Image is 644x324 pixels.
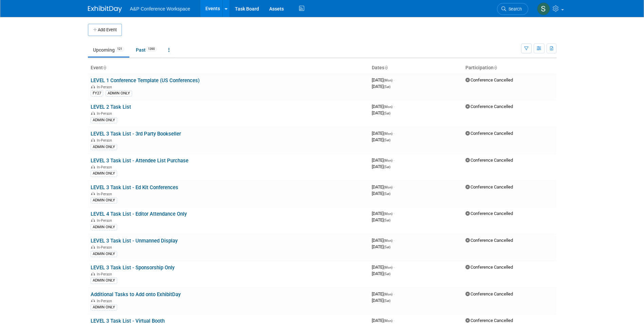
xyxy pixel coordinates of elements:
[384,138,390,142] span: (Sat)
[91,197,117,203] div: ADMIN ONLY
[465,211,513,216] span: Conference Cancelled
[497,3,528,15] a: Search
[372,158,394,163] span: [DATE]
[91,138,95,142] img: In-Person Event
[88,6,122,13] img: ExhibitDay
[372,217,390,222] span: [DATE]
[372,318,394,323] span: [DATE]
[106,90,132,96] div: ADMIN ONLY
[91,304,117,310] div: ADMIN ONLY
[465,77,513,83] span: Conference Cancelled
[372,191,390,196] span: [DATE]
[393,184,394,190] span: -
[91,158,188,164] a: LEVEL 3 Task List - Attendee List Purchase
[537,2,550,15] img: Samantha Klein
[130,6,190,12] span: A&P Conference Workspace
[115,47,124,52] span: 121
[384,78,392,82] span: (Mon)
[384,132,392,136] span: (Mon)
[384,65,388,70] a: Sort by Start Date
[91,192,95,195] img: In-Person Event
[372,131,394,136] span: [DATE]
[97,138,114,143] span: In-Person
[384,212,392,216] span: (Mon)
[372,137,390,142] span: [DATE]
[393,131,394,136] span: -
[384,105,392,109] span: (Mon)
[372,110,390,115] span: [DATE]
[97,218,114,223] span: In-Person
[97,192,114,196] span: In-Person
[91,211,187,217] a: LEVEL 4 Task List - Editor Attendance Only
[494,65,497,70] a: Sort by Participation Type
[372,244,390,249] span: [DATE]
[97,272,114,276] span: In-Person
[88,24,122,36] button: Add Event
[91,170,117,177] div: ADMIN ONLY
[91,144,117,150] div: ADMIN ONLY
[393,238,394,243] span: -
[393,158,394,163] span: -
[384,319,392,323] span: (Mon)
[384,266,392,269] span: (Mon)
[372,84,390,89] span: [DATE]
[465,158,513,163] span: Conference Cancelled
[465,318,513,323] span: Conference Cancelled
[91,85,95,88] img: In-Person Event
[384,192,390,196] span: (Sat)
[88,43,129,56] a: Upcoming121
[91,184,178,191] a: LEVEL 3 Task List - Ed Kit Conferences
[131,43,162,56] a: Past1390
[384,185,392,189] span: (Mon)
[372,265,394,270] span: [DATE]
[384,239,392,242] span: (Mon)
[91,238,178,244] a: LEVEL 3 Task List - Unmanned Display
[91,218,95,222] img: In-Person Event
[393,291,394,296] span: -
[372,77,394,83] span: [DATE]
[384,85,390,89] span: (Sat)
[91,77,200,84] a: LEVEL 1 Conference Template (US Conferences)
[372,271,390,276] span: [DATE]
[91,165,95,168] img: In-Person Event
[393,211,394,216] span: -
[372,104,394,109] span: [DATE]
[91,117,117,123] div: ADMIN ONLY
[465,238,513,243] span: Conference Cancelled
[91,318,165,324] a: LEVEL 3 Task List - Virtual Booth
[91,104,131,110] a: LEVEL 2 Task List
[372,211,394,216] span: [DATE]
[384,159,392,162] span: (Mon)
[97,111,114,116] span: In-Person
[465,104,513,109] span: Conference Cancelled
[369,62,463,74] th: Dates
[372,291,394,296] span: [DATE]
[393,265,394,270] span: -
[384,245,390,249] span: (Sat)
[393,104,394,109] span: -
[372,184,394,190] span: [DATE]
[91,90,103,96] div: FY27
[384,218,390,222] span: (Sat)
[91,224,117,230] div: ADMIN ONLY
[91,277,117,284] div: ADMIN ONLY
[91,245,95,249] img: In-Person Event
[465,131,513,136] span: Conference Cancelled
[91,111,95,115] img: In-Person Event
[384,165,390,169] span: (Sat)
[97,299,114,303] span: In-Person
[372,238,394,243] span: [DATE]
[88,62,369,74] th: Event
[91,251,117,257] div: ADMIN ONLY
[506,6,522,12] span: Search
[384,299,390,303] span: (Sat)
[372,164,390,169] span: [DATE]
[91,299,95,302] img: In-Person Event
[103,65,106,70] a: Sort by Event Name
[91,272,95,275] img: In-Person Event
[97,85,114,89] span: In-Person
[91,131,181,137] a: LEVEL 3 Task List - 3rd Party Bookseller
[372,298,390,303] span: [DATE]
[97,165,114,169] span: In-Person
[384,272,390,276] span: (Sat)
